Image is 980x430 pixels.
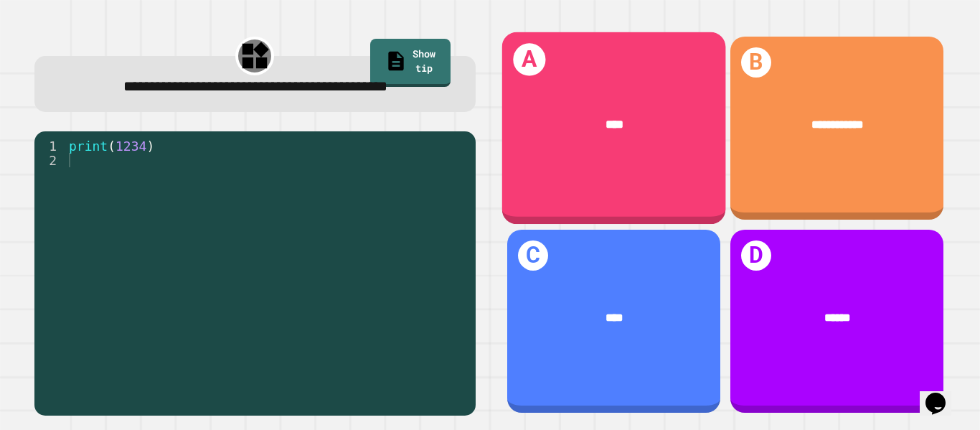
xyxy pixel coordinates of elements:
[741,47,772,78] h1: B
[741,240,772,271] h1: D
[370,39,451,87] a: Show tip
[518,240,549,271] h1: C
[34,153,66,167] div: 2
[34,139,66,153] div: 1
[513,43,545,75] h1: A
[920,373,966,416] iframe: chat widget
